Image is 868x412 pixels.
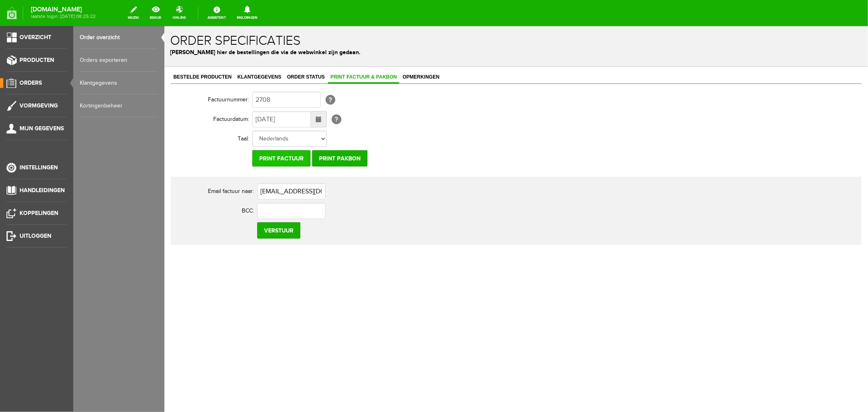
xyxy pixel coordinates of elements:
th: Email factuur naar: [11,156,93,175]
span: Print factuur & pakbon [164,48,235,54]
a: Order status [120,46,163,57]
span: Instellingen [20,164,58,171]
a: bekijk [145,4,166,22]
a: Kortingenbeheer [80,94,158,117]
a: online [168,4,191,22]
span: Overzicht [20,34,51,41]
a: Klantgegevens [70,46,119,57]
span: laatste login: [DATE] 08:25:22 [31,14,96,19]
input: Verstuur [93,196,136,213]
span: Order status [120,48,163,54]
span: Bestelde producten [7,48,70,54]
span: [?] [161,69,171,79]
a: Order overzicht [80,26,158,49]
h1: Order specificaties [6,8,698,22]
span: Koppelingen [20,210,58,217]
input: Datum tot... [88,85,146,101]
a: Klantgegevens [80,72,158,94]
span: Mijn gegevens [20,125,64,132]
a: Assistent [203,4,231,22]
th: Factuurdatum: [7,83,88,103]
span: Opmerkingen [236,48,278,54]
p: [PERSON_NAME] hier de bestellingen die via de webwinkel zijn gedaan. [6,22,698,31]
th: BCC: [11,175,93,195]
th: Taal: [7,103,88,123]
span: Producten [20,57,54,64]
a: Bestelde producten [7,46,70,57]
span: [?] [167,88,177,98]
a: wijzig [123,4,144,22]
a: Orders exporteren [80,49,158,72]
a: Print factuur & pakbon [164,46,235,57]
input: Print pakbon [148,124,203,140]
a: Opmerkingen [236,46,278,57]
span: Vormgeving [20,102,58,109]
input: Print factuur [88,124,146,140]
a: Meldingen [232,4,262,22]
span: Klantgegevens [70,48,119,54]
span: Uitloggen [20,232,51,239]
span: Handleidingen [20,187,65,194]
span: Orders [20,79,42,86]
th: Factuurnummer: [7,64,88,83]
strong: [DOMAIN_NAME] [31,7,96,12]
